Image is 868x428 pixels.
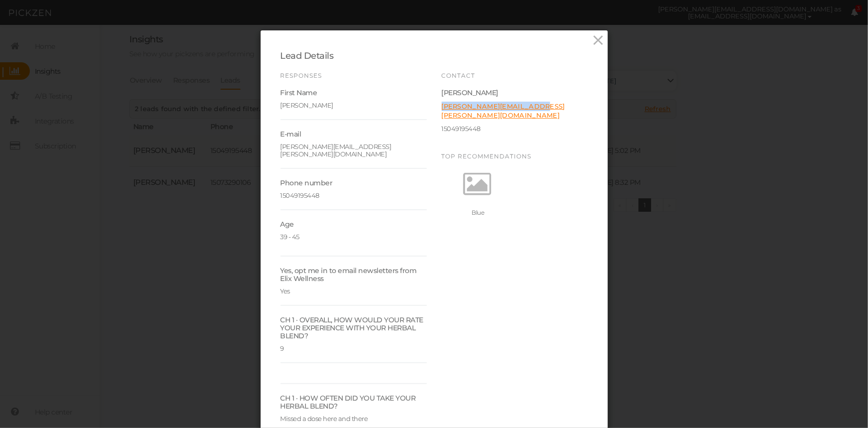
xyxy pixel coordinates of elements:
[281,89,427,97] div: First Name
[281,130,427,138] div: E-mail
[442,209,515,216] div: Blue
[281,97,427,109] div: [PERSON_NAME]
[281,283,427,295] div: Yes
[281,340,427,352] div: 9
[442,72,588,79] h5: Contact
[281,72,427,79] h5: Responses
[442,152,588,159] h5: Top recommendations
[281,316,427,340] div: CH 1 · OVERALL, HOW WOULD YOUR RATE YOUR EXPERIENCE WITH YOUR HERBAL BLEND?
[281,410,427,423] div: Missed a dose here and there
[281,267,427,283] div: Yes, opt me in to email newsletters from Elix Wellness
[281,179,427,187] div: Phone number
[442,159,515,216] a: Blue
[442,125,588,133] div: 15049195448
[281,233,427,241] p: 39 - 45
[281,220,427,228] div: Age
[281,394,427,410] div: CH 1 · HOW OFTEN DID YOU TAKE YOUR HERBAL BLEND?
[442,89,588,97] div: [PERSON_NAME]
[281,50,334,61] span: Lead Details
[281,138,427,158] div: [PERSON_NAME][EMAIL_ADDRESS][PERSON_NAME][DOMAIN_NAME]
[442,102,565,120] a: [PERSON_NAME][EMAIL_ADDRESS][PERSON_NAME][DOMAIN_NAME]
[281,187,427,199] div: 15049195448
